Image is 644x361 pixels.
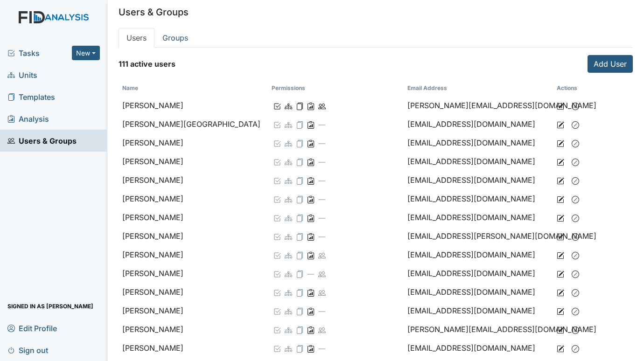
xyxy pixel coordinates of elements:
[7,343,48,357] span: Sign out
[119,171,268,189] td: [PERSON_NAME]
[119,227,268,245] td: [PERSON_NAME]
[119,133,268,152] td: [PERSON_NAME]
[404,245,553,264] td: [EMAIL_ADDRESS][DOMAIN_NAME]
[404,152,553,171] td: [EMAIL_ADDRESS][DOMAIN_NAME]
[119,96,268,115] td: [PERSON_NAME]
[404,301,553,320] td: [EMAIL_ADDRESS][DOMAIN_NAME]
[119,264,268,283] td: [PERSON_NAME]
[7,90,55,104] span: Templates
[72,46,100,60] button: New
[119,283,268,301] td: [PERSON_NAME]
[404,339,553,357] td: [EMAIL_ADDRESS][DOMAIN_NAME]
[7,299,93,313] span: Signed in as [PERSON_NAME]
[588,55,633,73] a: Add User
[407,84,447,91] a: Email Address
[404,320,553,339] td: [PERSON_NAME][EMAIL_ADDRESS][DOMAIN_NAME]
[404,171,553,189] td: [EMAIL_ADDRESS][DOMAIN_NAME]
[404,133,553,152] td: [EMAIL_ADDRESS][DOMAIN_NAME]
[7,68,37,82] span: Units
[119,7,189,17] h5: Users & Groups
[268,80,403,96] th: Permissions
[119,152,268,171] td: [PERSON_NAME]
[404,189,553,208] td: [EMAIL_ADDRESS][DOMAIN_NAME]
[7,321,57,335] span: Edit Profile
[404,96,553,115] td: [PERSON_NAME][EMAIL_ADDRESS][DOMAIN_NAME]
[404,283,553,301] td: [EMAIL_ADDRESS][DOMAIN_NAME]
[404,227,553,245] td: [EMAIL_ADDRESS][PERSON_NAME][DOMAIN_NAME]
[119,301,268,320] td: [PERSON_NAME]
[119,339,268,357] td: [PERSON_NAME]
[404,264,553,283] td: [EMAIL_ADDRESS][DOMAIN_NAME]
[7,48,72,59] a: Tasks
[119,320,268,339] td: [PERSON_NAME]
[119,245,268,264] td: [PERSON_NAME]
[154,28,196,48] a: Groups
[404,115,553,133] td: [EMAIL_ADDRESS][DOMAIN_NAME]
[119,115,268,133] td: [PERSON_NAME][GEOGRAPHIC_DATA]
[119,58,175,69] strong: 111 active users
[119,28,154,48] a: Users
[119,189,268,208] td: [PERSON_NAME]
[404,208,553,227] td: [EMAIL_ADDRESS][DOMAIN_NAME]
[557,84,577,91] strong: Actions
[7,111,49,126] span: Analysis
[7,133,77,148] span: Users & Groups
[119,208,268,227] td: [PERSON_NAME]
[122,84,138,91] a: Name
